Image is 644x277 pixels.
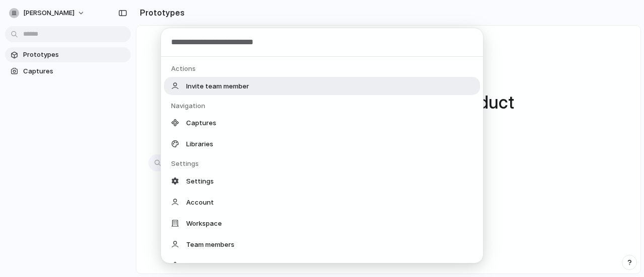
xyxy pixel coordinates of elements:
[186,139,213,149] span: Libraries
[186,239,234,249] span: Team members
[186,81,249,91] span: Invite team member
[171,64,483,74] div: Actions
[186,176,214,186] span: Settings
[186,260,225,270] span: Integrations
[186,197,214,207] span: Account
[186,218,222,228] span: Workspace
[171,101,483,111] div: Navigation
[161,57,483,263] div: Suggestions
[186,118,216,128] span: Captures
[171,159,483,169] div: Settings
